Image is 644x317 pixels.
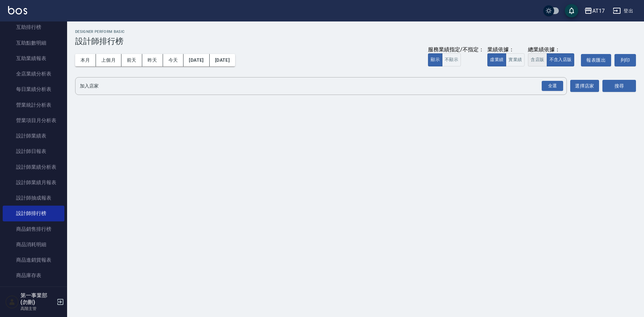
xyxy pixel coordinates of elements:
[75,54,96,66] button: 本月
[3,144,64,159] a: 設計師日報表
[487,46,525,53] div: 業績依據：
[565,4,578,17] button: save
[570,80,599,92] button: 選擇店家
[540,80,565,93] button: Open
[183,54,209,66] button: [DATE]
[614,54,636,66] button: 列印
[3,113,64,128] a: 營業項目月分析表
[20,306,55,312] p: 高階主管
[3,97,64,113] a: 營業統計分析表
[3,175,64,190] a: 設計師業績月報表
[96,54,121,66] button: 上個月
[428,53,442,66] button: 顯示
[5,295,19,309] img: Person
[121,54,142,66] button: 前天
[20,292,55,306] h5: 第一事業部 (勿刪)
[210,54,235,66] button: [DATE]
[582,4,607,18] button: AT17
[3,268,64,283] a: 商品庫存表
[3,51,64,66] a: 互助業績報表
[8,6,27,14] img: Logo
[3,221,64,237] a: 商品銷售排行榜
[542,81,563,91] div: 全選
[3,82,64,97] a: 每日業績分析表
[528,46,578,53] div: 總業績依據：
[3,237,64,252] a: 商品消耗明細
[592,7,605,15] div: AT17
[3,35,64,51] a: 互助點數明細
[610,5,636,17] button: 登出
[3,283,64,299] a: 商品庫存盤點表
[3,190,64,206] a: 設計師抽成報表
[506,53,525,66] button: 實業績
[163,54,184,66] button: 今天
[487,53,506,66] button: 虛業績
[547,53,575,66] button: 不含入店販
[581,54,611,66] button: 報表匯出
[75,37,636,46] h3: 設計師排行榜
[3,252,64,268] a: 商品進銷貨報表
[442,53,461,66] button: 不顯示
[78,80,554,92] input: 店家名稱
[428,46,484,53] div: 服務業績指定/不指定：
[3,19,64,35] a: 互助排行榜
[528,53,547,66] button: 含店販
[3,159,64,175] a: 設計師業績分析表
[3,128,64,144] a: 設計師業績表
[75,30,636,34] h2: Designer Perform Basic
[142,54,163,66] button: 昨天
[602,80,636,92] button: 搜尋
[3,66,64,82] a: 全店業績分析表
[3,206,64,221] a: 設計師排行榜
